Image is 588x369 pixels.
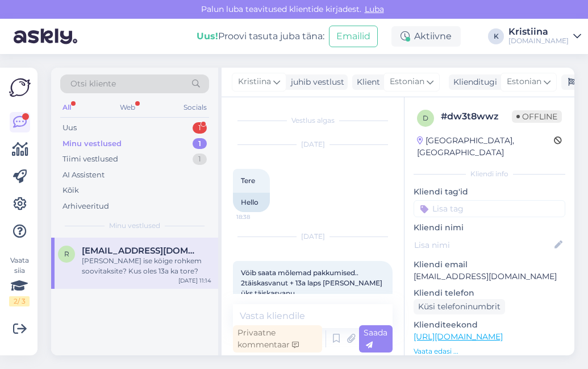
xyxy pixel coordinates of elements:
[508,27,569,36] div: Kristiina
[414,319,565,331] p: Klienditeekond
[414,200,565,217] input: Lisa tag
[233,193,270,212] div: Hello
[414,271,565,283] p: [EMAIL_ADDRESS][DOMAIN_NAME]
[197,30,324,43] div: Proovi tasuta juba täna:
[414,222,565,234] p: Kliendi nimi
[364,327,387,350] span: Saada
[62,122,77,134] div: Uus
[414,331,503,342] a: [URL][DOMAIN_NAME]
[417,135,554,159] div: [GEOGRAPHIC_DATA], [GEOGRAPHIC_DATA]
[414,186,565,198] p: Kliendi tag'id
[9,296,30,306] div: 2 / 3
[82,256,211,276] div: [PERSON_NAME] ise köige rohkem soovitaksite? Kus oles 13a ka tore?
[233,115,393,126] div: Vestlus algas
[390,76,424,88] span: Estonian
[64,250,69,258] span: r
[361,4,387,14] span: Luba
[62,185,79,196] div: Kõik
[508,36,569,45] div: [DOMAIN_NAME]
[60,100,73,115] div: All
[414,259,565,271] p: Kliendi email
[449,76,497,88] div: Klienditugi
[414,169,565,179] div: Kliendi info
[193,138,207,150] div: 1
[62,138,122,150] div: Minu vestlused
[391,26,461,47] div: Aktiivne
[233,139,393,150] div: [DATE]
[178,276,211,285] div: [DATE] 11:14
[9,255,30,306] div: Vaata siia
[329,26,378,47] button: Emailid
[508,27,581,45] a: Kristiina[DOMAIN_NAME]
[70,78,116,90] span: Otsi kliente
[414,287,565,299] p: Kliendi telefon
[238,76,271,88] span: Kristiina
[9,77,31,98] img: Askly Logo
[82,246,200,256] span: ratsep.annika1995@gmail.com
[488,28,504,44] div: K
[423,114,428,122] span: d
[193,122,207,134] div: 1
[233,231,393,242] div: [DATE]
[118,100,137,115] div: Web
[109,221,160,231] span: Minu vestlused
[236,213,279,221] span: 18:38
[233,325,322,353] div: Privaatne kommentaar
[512,110,562,123] span: Offline
[197,31,218,42] b: Uus!
[241,268,384,297] span: Vöib saata mõlemad pakkumised.. 2täiskasvanut + 13a laps [PERSON_NAME] üks täiskasvanu
[62,169,105,181] div: AI Assistent
[241,176,255,185] span: Tere
[193,154,207,165] div: 1
[414,239,552,251] input: Lisa nimi
[414,299,505,314] div: Küsi telefoninumbrit
[181,100,209,115] div: Socials
[441,110,512,123] div: # dw3t8wwz
[414,346,565,356] p: Vaata edasi ...
[352,76,380,88] div: Klient
[62,154,118,165] div: Tiimi vestlused
[507,76,541,88] span: Estonian
[62,201,109,212] div: Arhiveeritud
[286,76,344,88] div: juhib vestlust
